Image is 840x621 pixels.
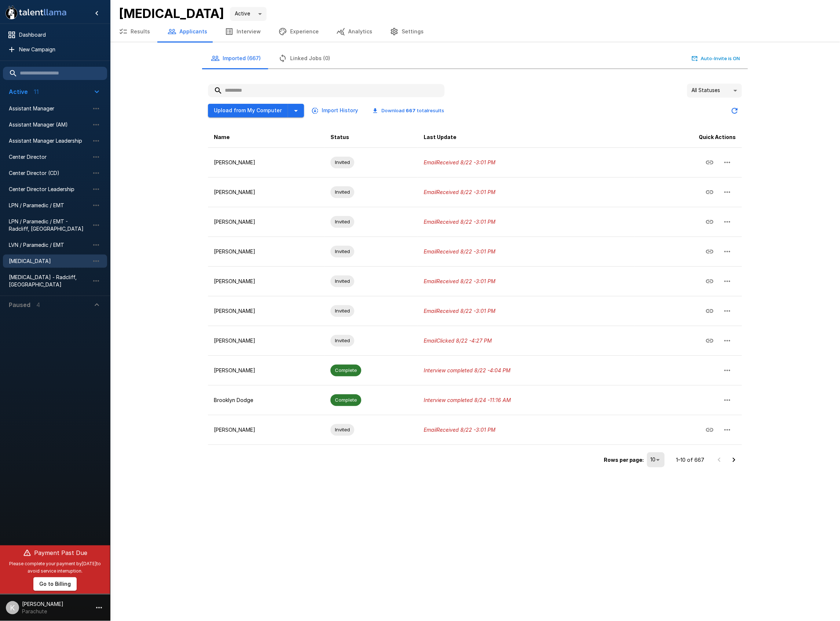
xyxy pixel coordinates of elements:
button: Imported (667) [202,48,270,69]
i: Email Received 8/22 - 3:01 PM [424,189,496,195]
span: Copy Interview Link [701,158,719,165]
b: [MEDICAL_DATA] [119,6,224,21]
p: 1–10 of 667 [676,456,705,464]
span: Copy Interview Link [701,188,719,194]
span: Invited [330,248,354,255]
p: [PERSON_NAME] [214,189,319,196]
span: Invited [330,189,354,196]
i: Email Received 8/22 - 3:01 PM [424,248,496,255]
i: Interview completed 8/24 - 11:16 AM [424,397,511,403]
p: [PERSON_NAME] [214,367,319,374]
span: Complete [330,367,361,374]
p: [PERSON_NAME] [214,248,319,255]
button: Linked Jobs (0) [270,48,339,69]
p: [PERSON_NAME] [214,337,319,344]
span: Copy Interview Link [701,248,719,254]
p: [PERSON_NAME] [214,307,319,315]
button: Settings [381,21,432,42]
button: Experience [270,21,328,42]
span: Copy Interview Link [701,307,719,313]
th: Quick Actions [635,127,742,148]
i: Email Received 8/22 - 3:01 PM [424,308,496,314]
button: Updated Today - 7:02 PM [727,103,742,118]
p: [PERSON_NAME] [214,426,319,434]
span: Complete [330,397,361,403]
i: Email Received 8/22 - 3:01 PM [424,219,496,225]
i: Interview completed 8/22 - 4:04 PM [424,367,511,373]
i: Email Received 8/22 - 3:01 PM [424,427,496,433]
i: Email Received 8/22 - 3:01 PM [424,278,496,284]
div: 10 [647,452,665,467]
button: Applicants [159,21,216,42]
span: Copy Interview Link [701,426,719,432]
p: Brooklyn Dodge [214,397,319,404]
span: Invited [330,307,354,314]
p: [PERSON_NAME] [214,278,319,285]
button: Upload from My Computer [208,104,288,117]
button: Go to next page [727,453,741,467]
button: Auto-Invite is ON [690,53,742,64]
b: 667 [406,107,416,113]
div: All Statuses [687,84,742,98]
span: Copy Interview Link [701,277,719,284]
th: Last Update [418,127,635,148]
span: Copy Interview Link [701,218,719,224]
div: Active [230,7,267,21]
button: Results [110,21,159,42]
p: Rows per page: [604,456,644,464]
span: Invited [330,278,354,285]
p: [PERSON_NAME] [214,159,319,166]
span: Invited [330,218,354,225]
span: Invited [330,426,354,433]
span: Copy Interview Link [701,337,719,343]
span: Invited [330,337,354,344]
i: Email Clicked 8/22 - 4:27 PM [424,337,492,344]
span: Invited [330,159,354,166]
th: Status [325,127,418,148]
button: Import History [310,104,361,117]
p: [PERSON_NAME] [214,218,319,226]
button: Analytics [328,21,381,42]
button: Download 667 totalresults [367,105,450,116]
th: Name [208,127,325,148]
i: Email Received 8/22 - 3:01 PM [424,159,496,165]
button: Interview [216,21,270,42]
